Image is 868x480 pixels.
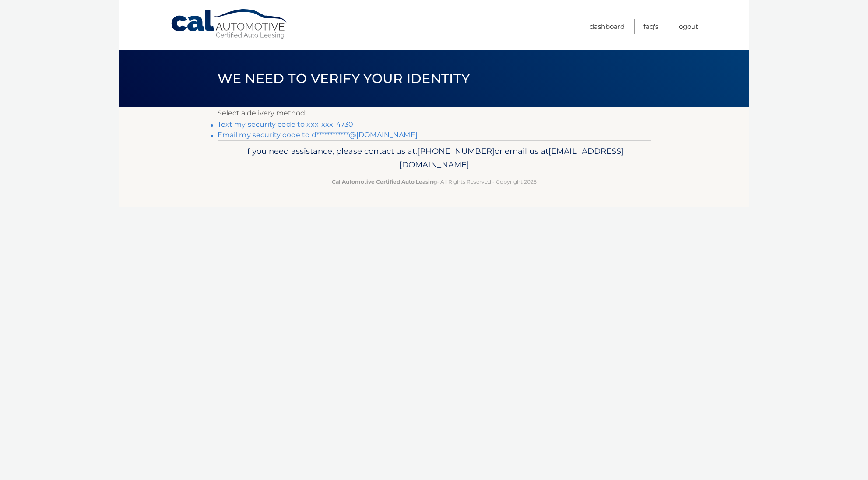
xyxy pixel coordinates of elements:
[590,19,625,34] a: Dashboard
[417,146,495,156] span: [PHONE_NUMBER]
[332,178,437,185] strong: Cal Automotive Certified Auto Leasing
[223,177,645,186] p: - All Rights Reserved - Copyright 2025
[643,19,658,34] a: FAQ's
[170,9,288,40] a: Cal Automotive
[218,107,651,119] p: Select a delivery method:
[218,120,354,129] a: Text my security code to xxx-xxx-4730
[677,19,698,34] a: Logout
[218,70,470,87] span: We need to verify your identity
[223,144,645,172] p: If you need assistance, please contact us at: or email us at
